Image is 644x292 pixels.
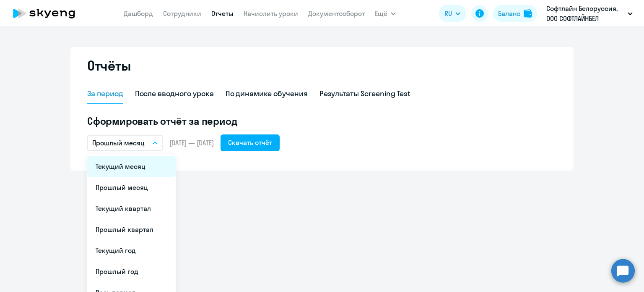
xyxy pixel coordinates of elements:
[87,135,163,151] button: Прошлый месяц
[524,9,532,18] img: balance
[319,88,411,99] div: Результаты Screening Test
[124,9,153,18] a: Дашборд
[439,5,466,22] button: RU
[221,134,280,151] button: Скачать отчёт
[169,138,214,147] span: [DATE] — [DATE]
[226,88,308,99] div: По динамике обучения
[308,9,365,18] a: Документооборот
[228,137,272,147] div: Скачать отчёт
[375,8,387,18] span: Ещё
[244,9,298,18] a: Начислить уроки
[493,5,537,22] button: Балансbalance
[498,8,520,18] div: Баланс
[444,8,452,18] span: RU
[135,88,214,99] div: После вводного урока
[87,114,557,128] h5: Сформировать отчёт за период
[92,138,145,148] p: Прошлый месяц
[87,57,131,74] h2: Отчёты
[542,3,637,24] button: Софтлайн Белоруссия, ООО СОФТЛАЙНБЕЛ
[375,5,396,22] button: Ещё
[87,88,123,99] div: За период
[211,9,234,18] a: Отчеты
[546,3,624,24] p: Софтлайн Белоруссия, ООО СОФТЛАЙНБЕЛ
[163,9,201,18] a: Сотрудники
